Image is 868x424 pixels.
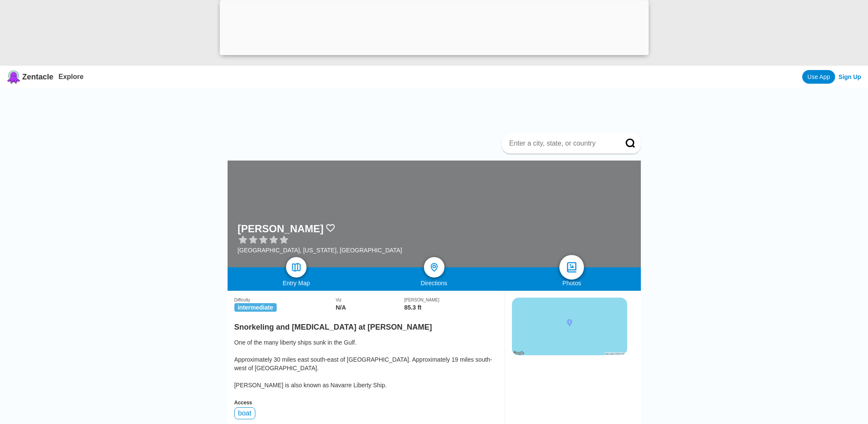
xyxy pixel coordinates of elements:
[58,73,84,80] a: Explore
[336,298,404,302] div: Viz
[234,407,255,419] div: boat
[429,262,439,272] img: directions
[286,257,307,278] a: map
[291,262,301,272] img: map
[839,73,861,80] a: Sign Up
[228,280,365,287] div: Entry Map
[336,304,404,311] div: N/A
[234,338,498,389] div: One of the many liberty ships sunk in the Gulf. Approximately 30 miles east south-east of [GEOGRA...
[503,280,641,287] div: Photos
[559,255,584,280] a: photos
[234,400,498,406] div: Access
[566,261,578,274] img: photos
[234,303,277,312] span: intermediate
[22,73,53,82] span: Zentacle
[238,223,324,235] h1: [PERSON_NAME]
[7,70,53,84] a: Zentacle logoZentacle
[234,298,336,302] div: Difficulty
[234,318,498,332] h2: Snorkeling and [MEDICAL_DATA] at [PERSON_NAME]
[7,70,20,84] img: Zentacle logo
[509,139,614,148] input: Enter a city, state, or country
[238,247,402,254] div: [GEOGRAPHIC_DATA], [US_STATE], [GEOGRAPHIC_DATA]
[404,298,498,302] div: [PERSON_NAME]
[512,298,627,355] img: staticmap
[365,280,503,287] div: Directions
[802,70,835,84] a: Use App
[404,304,498,311] div: 85.3 ft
